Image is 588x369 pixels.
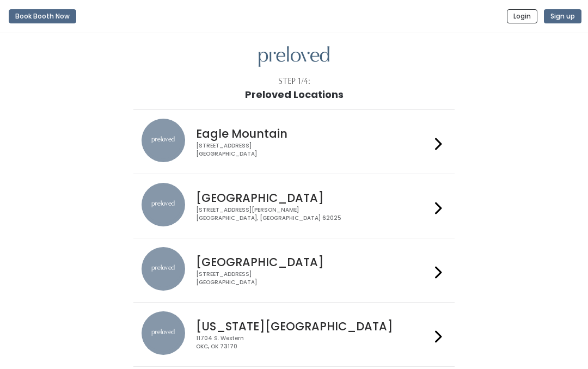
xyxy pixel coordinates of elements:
[142,247,446,293] a: preloved location [GEOGRAPHIC_DATA] [STREET_ADDRESS][GEOGRAPHIC_DATA]
[9,9,76,23] button: Book Booth Now
[196,206,430,222] div: [STREET_ADDRESS][PERSON_NAME] [GEOGRAPHIC_DATA], [GEOGRAPHIC_DATA] 62025
[9,4,76,28] a: Book Booth Now
[196,192,430,204] h4: [GEOGRAPHIC_DATA]
[142,183,446,229] a: preloved location [GEOGRAPHIC_DATA] [STREET_ADDRESS][PERSON_NAME][GEOGRAPHIC_DATA], [GEOGRAPHIC_D...
[196,256,430,268] h4: [GEOGRAPHIC_DATA]
[245,89,344,100] h1: Preloved Locations
[142,247,185,291] img: preloved location
[259,46,329,67] img: preloved logo
[278,76,310,87] div: Step 1/4:
[142,119,185,162] img: preloved location
[196,335,430,350] div: 11704 S. Western OKC, OK 73170
[196,320,430,333] h4: [US_STATE][GEOGRAPHIC_DATA]
[507,9,537,23] button: Login
[142,311,185,355] img: preloved location
[142,311,446,358] a: preloved location [US_STATE][GEOGRAPHIC_DATA] 11704 S. WesternOKC, OK 73170
[196,142,430,158] div: [STREET_ADDRESS] [GEOGRAPHIC_DATA]
[196,270,430,286] div: [STREET_ADDRESS] [GEOGRAPHIC_DATA]
[196,127,430,140] h4: Eagle Mountain
[544,9,581,23] button: Sign up
[142,183,185,226] img: preloved location
[142,119,446,165] a: preloved location Eagle Mountain [STREET_ADDRESS][GEOGRAPHIC_DATA]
